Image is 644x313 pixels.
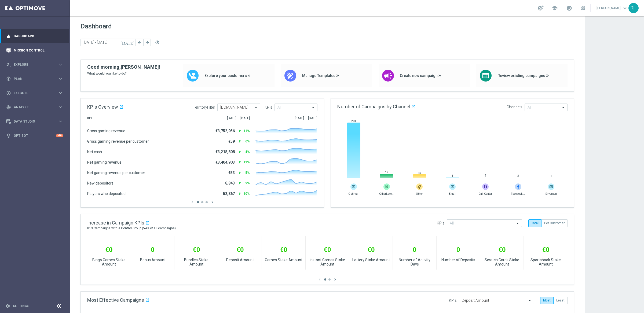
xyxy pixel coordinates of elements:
[56,134,63,137] div: +10
[6,76,58,81] div: Plan
[14,63,58,66] span: Explore
[13,304,29,308] a: Settings
[6,91,11,95] i: play_circle_outline
[6,48,63,53] button: Mission Control
[6,62,58,67] div: Explore
[14,29,63,43] a: Dashboard
[6,119,58,124] div: Data Studio
[6,62,63,67] button: person_search Explore keyboard_arrow_right
[6,105,63,109] button: track_changes Analyze keyboard_arrow_right
[6,62,11,67] i: person_search
[6,76,11,81] i: gps_fixed
[6,133,11,138] i: lightbulb
[628,3,639,13] div: RH
[6,91,58,95] div: Execute
[58,62,63,67] i: keyboard_arrow_right
[6,34,63,38] button: equalizer Dashboard
[14,128,56,143] a: Optibot
[6,34,11,39] i: equalizer
[596,4,628,12] a: [PERSON_NAME]keyboard_arrow_down
[552,5,558,11] span: school
[58,76,63,81] i: keyboard_arrow_right
[6,128,63,143] div: Optibot
[6,91,63,95] button: play_circle_outline Execute keyboard_arrow_right
[6,105,11,110] i: track_changes
[14,91,58,95] span: Execute
[6,29,63,43] div: Dashboard
[58,90,63,95] i: keyboard_arrow_right
[58,105,63,110] i: keyboard_arrow_right
[6,77,63,81] button: gps_fixed Plan keyboard_arrow_right
[14,106,58,109] span: Analyze
[6,105,58,110] div: Analyze
[14,43,63,57] a: Mission Control
[6,134,63,138] button: lightbulb Optibot +10
[5,304,10,308] i: settings
[6,119,63,124] button: Data Studio keyboard_arrow_right
[622,5,628,11] span: keyboard_arrow_down
[14,120,58,123] span: Data Studio
[14,77,58,80] span: Plan
[6,43,63,57] div: Mission Control
[58,119,63,124] i: keyboard_arrow_right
